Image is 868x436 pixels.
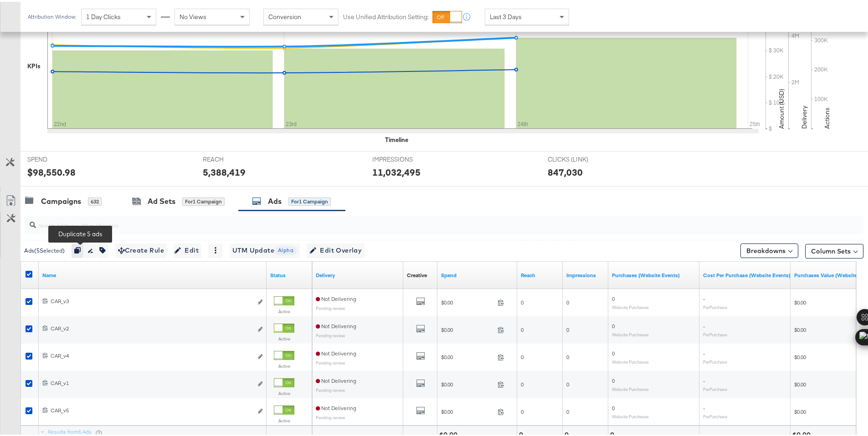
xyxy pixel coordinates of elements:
[316,294,356,300] span: Not Delivering
[703,357,727,363] sub: Per Purchase
[309,243,362,254] span: Edit Overlay
[566,406,569,413] span: 0
[307,242,365,256] button: Edit Overlay
[800,104,808,127] text: Delivery
[612,375,615,382] span: 0
[612,412,649,417] sub: Website Purchases
[521,379,524,386] span: 0
[490,11,522,19] span: Last 3 Days
[794,324,806,331] span: $0.00
[703,412,727,417] sub: Per Purchase
[274,389,294,395] label: Active
[612,385,649,390] sub: Website Purchases
[316,358,345,364] sub: Pending review
[612,357,649,363] sub: Website Purchases
[316,321,356,328] span: Not Delivering
[703,303,727,308] sub: Per Purchase
[521,352,524,359] span: 0
[566,324,569,331] span: 0
[274,307,294,313] label: Active
[612,403,615,410] span: 0
[51,350,252,358] div: CAR_v4
[274,416,294,422] label: Active
[703,385,727,390] sub: Per Purchase
[566,297,569,304] span: 0
[148,194,175,205] div: Ad Sets
[612,330,649,335] sub: Website Purchases
[740,242,798,256] button: Breakdowns
[316,403,356,410] span: Not Delivering
[51,323,252,330] div: CAR_v2
[174,242,201,256] button: Edit
[548,164,583,177] div: 847,030
[521,270,559,277] a: The number of people your ad was served to.
[703,330,727,335] sub: Per Purchase
[703,270,791,277] a: The average cost for each purchase tracked by your Custom Audience pixel on your website after pe...
[203,153,271,162] span: REACH
[86,11,121,19] span: 1 Day Clicks
[316,385,345,391] sub: Pending review
[703,348,705,355] span: -
[316,331,345,336] sub: Pending review
[36,211,786,228] input: Search Ad Name, ID or Objective
[343,11,429,20] label: Use Unified Attribution Setting:
[118,243,164,254] span: Create Rule
[268,194,282,205] div: Ads
[27,164,76,177] div: $98,550.98
[27,12,77,18] div: Attribution Window:
[270,270,308,277] a: Shows the current state of your Ad.
[794,297,806,304] span: $0.00
[51,296,252,303] div: CAR_v3
[230,242,300,256] button: UTM UpdateAlpha
[441,324,494,331] span: $0.00
[794,352,806,359] span: $0.00
[316,304,345,309] sub: Pending review
[548,153,616,162] span: CLICKS (LINK)
[823,106,831,127] text: Actions
[372,153,441,162] span: IMPRESSIONS
[203,164,246,177] div: 5,388,419
[41,194,81,205] div: Campaigns
[42,270,263,277] a: Ad Name.
[612,348,615,355] span: 0
[316,270,400,277] a: Reflects the ability of your Ad to achieve delivery.
[27,60,41,69] div: KPIs
[288,196,331,204] div: for 1 Campaign
[407,270,427,277] div: Creative
[268,11,301,19] span: Conversion
[441,352,494,359] span: $0.00
[566,352,569,359] span: 0
[703,294,705,300] span: -
[407,270,427,277] a: Shows the creative associated with your ad.
[612,321,615,328] span: 0
[316,413,345,418] sub: Pending review
[566,270,605,277] a: The number of times your ad was served. On mobile apps an ad is counted as served the first time ...
[703,375,705,382] span: -
[441,379,494,386] span: $0.00
[703,403,705,410] span: -
[612,294,615,300] span: 0
[316,348,356,355] span: Not Delivering
[24,245,65,253] div: Ads ( 5 Selected)
[316,375,356,382] span: Not Delivering
[521,324,524,331] span: 0
[805,242,863,257] button: Column Sets
[115,242,167,256] button: Create Rule
[180,11,206,19] span: No Views
[794,406,806,413] span: $0.00
[521,297,524,304] span: 0
[777,87,786,127] text: Amount (USD)
[182,196,225,204] div: for 1 Campaign
[441,270,514,277] a: The total amount spent to date.
[27,153,96,162] span: SPEND
[441,297,494,304] span: $0.00
[612,303,649,308] sub: Website Purchases
[441,406,494,413] span: $0.00
[794,379,806,386] span: $0.00
[176,243,199,254] span: Edit
[232,243,297,254] span: UTM Update
[372,164,421,177] div: 11,032,495
[51,378,252,385] div: CAR_v1
[703,321,705,328] span: -
[274,334,294,340] label: Active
